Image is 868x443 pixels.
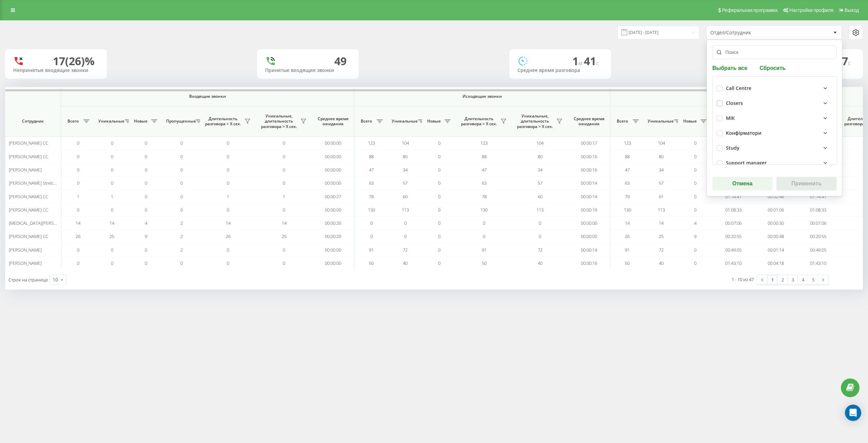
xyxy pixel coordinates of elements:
[538,247,542,253] span: 72
[836,54,851,68] span: 17
[659,220,664,226] span: 14
[403,193,408,200] span: 60
[312,163,354,177] td: 00:00:00
[754,190,797,203] td: 00:02:46
[568,230,610,243] td: 00:00:00
[578,59,584,67] span: м
[625,220,630,226] span: 14
[283,167,285,173] span: 0
[694,220,696,226] span: 4
[538,167,542,173] span: 34
[145,140,147,146] span: 0
[754,243,797,257] td: 00:01:14
[227,260,229,266] span: 0
[694,140,696,146] span: 0
[438,220,440,226] span: 0
[797,243,839,257] td: 00:49:05
[283,153,285,160] span: 0
[403,180,408,186] span: 57
[283,140,285,146] span: 0
[726,100,743,106] div: Closers
[483,220,485,226] span: 0
[694,167,696,173] span: 0
[180,220,183,226] span: 2
[132,118,149,124] span: Новые
[659,153,664,160] span: 80
[77,247,79,253] span: 0
[404,233,407,239] span: 0
[517,68,603,73] div: Среднее время разговора
[438,167,440,173] span: 0
[226,233,231,239] span: 26
[754,230,797,243] td: 00:00:48
[482,260,487,266] span: 50
[797,203,839,217] td: 01:08:33
[283,260,285,266] span: 0
[180,233,183,239] span: 2
[712,230,754,243] td: 00:20:55
[797,190,839,203] td: 01:14:41
[797,230,839,243] td: 00:20:55
[568,217,610,230] td: 00:00:00
[539,233,541,239] span: 0
[9,247,42,253] span: [PERSON_NAME]
[573,116,605,127] span: Среднее время ожидания
[145,167,147,173] span: 0
[584,54,599,68] span: 41
[111,247,113,253] span: 0
[111,207,113,213] span: 0
[110,220,114,226] span: 14
[694,153,696,160] span: 0
[312,257,354,270] td: 00:00:00
[438,153,440,160] span: 0
[624,207,631,213] span: 130
[334,55,347,68] div: 49
[625,153,630,160] span: 88
[227,180,229,186] span: 0
[9,167,42,173] span: [PERSON_NAME]
[808,275,818,284] a: 5
[483,233,485,239] span: 0
[392,118,416,124] span: Уникальные
[317,116,349,127] span: Среднее время ожидания
[227,153,229,160] span: 0
[145,233,147,239] span: 9
[538,260,542,266] span: 40
[283,180,285,186] span: 0
[369,180,374,186] span: 63
[9,233,48,239] span: [PERSON_NAME] СС
[9,220,81,226] span: [MEDICAL_DATA][PERSON_NAME] CC
[145,193,147,200] span: 0
[482,167,487,173] span: 47
[312,217,354,230] td: 00:00:26
[694,180,696,186] span: 0
[625,193,630,200] span: 79
[9,180,73,186] span: [PERSON_NAME] Strelchenko CC
[777,275,788,284] a: 2
[11,118,55,124] span: Сотрудник
[403,260,408,266] span: 40
[110,233,114,239] span: 25
[625,260,630,266] span: 50
[77,180,79,186] span: 0
[8,277,48,283] span: Строк на странице
[111,260,113,266] span: 0
[712,243,754,257] td: 00:49:05
[572,54,584,68] span: 1
[625,167,630,173] span: 47
[259,113,298,129] span: Уникальные, длительность разговора > Х сек.
[227,207,229,213] span: 0
[648,118,672,124] span: Уникальные
[166,118,194,124] span: Пропущенные
[76,220,80,226] span: 14
[480,140,488,146] span: 123
[426,118,442,124] span: Новые
[596,59,599,67] span: c
[145,260,147,266] span: 0
[659,247,664,253] span: 72
[312,150,354,163] td: 00:00:00
[659,193,664,200] span: 61
[659,233,664,239] span: 25
[694,247,696,253] span: 0
[515,113,554,129] span: Уникальные, длительность разговора > Х сек.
